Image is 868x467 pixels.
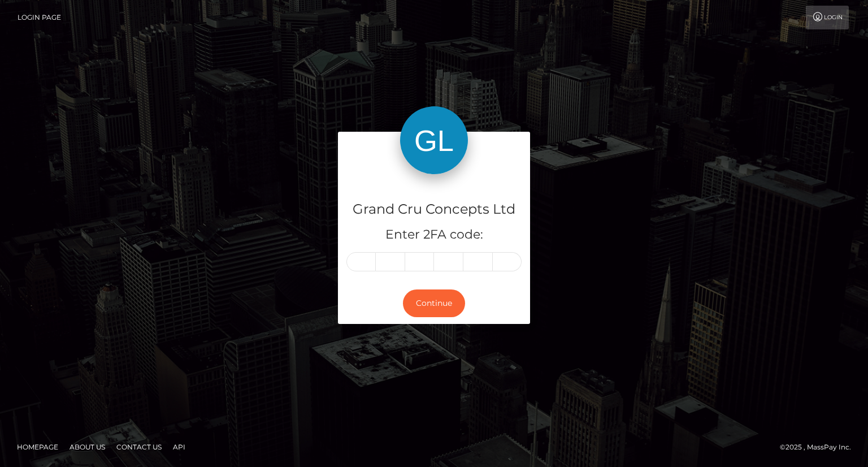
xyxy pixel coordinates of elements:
h4: Grand Cru Concepts Ltd [346,200,522,219]
button: Continue [403,289,465,317]
a: Contact Us [112,438,166,456]
a: About Us [65,438,110,456]
h5: Enter 2FA code: [346,226,522,244]
a: Homepage [12,438,63,456]
a: Login Page [18,6,61,29]
div: © 2025 , MassPay Inc. [780,441,860,453]
a: Login [806,6,849,29]
img: Grand Cru Concepts Ltd [400,106,468,174]
a: API [168,438,190,456]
